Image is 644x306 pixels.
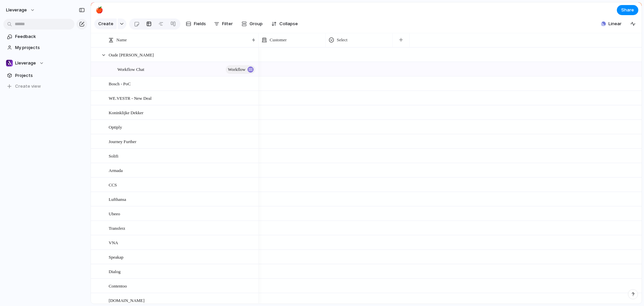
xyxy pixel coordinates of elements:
[15,44,85,51] span: My projects
[222,20,233,27] span: Filter
[109,195,126,203] span: Lufthansa
[109,238,118,246] span: VNA
[6,7,27,13] span: Lleverage
[109,137,137,145] span: Journey Further
[109,282,127,290] span: Contentoo
[117,65,144,73] span: Workflow Chat
[3,32,87,42] a: Feedback
[270,37,287,43] span: Customer
[3,71,87,81] a: Projects
[109,152,118,160] span: Solifi
[109,166,123,174] span: Armada
[94,18,117,29] button: Create
[250,20,263,27] span: Group
[96,5,103,14] div: 🍎
[3,81,87,91] button: Create view
[598,19,624,29] button: Linear
[211,18,235,29] button: Filter
[269,18,301,29] button: Collapse
[3,58,87,68] button: Lleverage
[109,123,122,131] span: Optiply
[226,65,255,74] button: Workflow
[94,5,105,15] button: 🍎
[15,33,85,40] span: Feedback
[109,296,145,304] span: [DOMAIN_NAME]
[3,5,39,15] button: Lleverage
[3,43,87,53] a: My projects
[194,20,206,27] span: Fields
[183,18,209,29] button: Fields
[621,7,634,13] span: Share
[109,94,152,102] span: WE.VESTR - New Deal
[109,210,120,217] span: Ubeeo
[109,224,125,232] span: Transferz
[228,65,246,74] span: Workflow
[109,253,123,261] span: Speakap
[15,83,41,90] span: Create view
[109,181,117,188] span: CCS
[109,108,144,116] span: Koninklijke Dekker
[15,60,36,67] span: Lleverage
[116,37,127,43] span: Name
[608,20,622,27] span: Linear
[109,80,131,87] span: Bosch - PoC
[15,72,85,79] span: Projects
[109,267,120,275] span: Dialog
[238,18,266,29] button: Group
[109,51,154,58] span: Oude [PERSON_NAME]
[617,5,638,15] button: Share
[279,20,298,27] span: Collapse
[98,20,113,27] span: Create
[337,37,347,43] span: Select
